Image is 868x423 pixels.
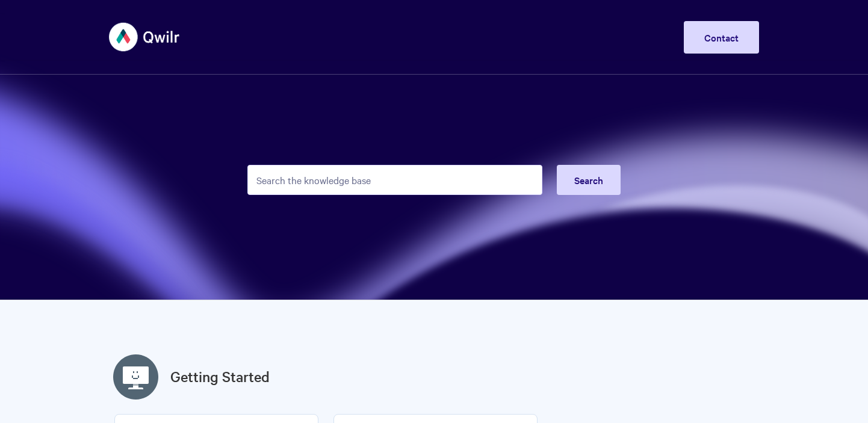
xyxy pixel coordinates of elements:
[574,173,603,187] span: Search
[109,14,181,60] img: Qwilr Help Center
[684,21,759,54] a: Contact
[557,165,621,195] button: Search
[247,165,542,195] input: Search the knowledge base
[170,366,270,387] a: Getting Started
